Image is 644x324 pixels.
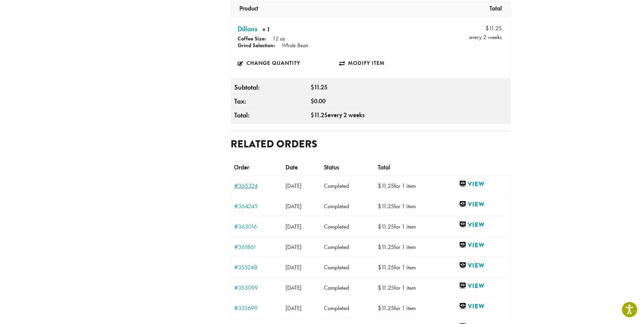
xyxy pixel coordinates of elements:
[311,97,314,105] span: $
[378,164,390,171] span: Total
[281,42,308,49] p: Whole Bean
[320,277,374,298] td: Completed
[378,243,394,251] span: 11.25
[378,284,394,291] span: 11.25
[286,304,301,312] time: 1747623134
[286,243,301,251] time: 1752461656
[374,216,456,237] td: for 1 item
[374,196,456,216] td: for 1 item
[378,284,381,291] span: $
[378,182,381,190] span: $
[378,243,381,251] span: $
[286,264,301,271] time: 1750042407
[320,216,374,237] td: Completed
[374,257,456,277] td: for 1 item
[311,111,328,119] span: 11.25
[233,1,262,16] th: Product
[234,264,279,270] a: View order number 355248
[320,196,374,216] td: Completed
[231,138,317,150] h2: Related orders
[485,24,489,32] span: $
[311,111,314,119] span: $
[311,84,328,91] span: 11.25
[286,164,298,171] span: Date
[374,277,456,298] td: for 1 item
[233,80,309,94] th: Subtotal:
[374,298,456,318] td: for 1 item
[459,261,507,270] a: View
[234,285,279,291] a: View order number 353099
[378,182,394,190] span: 11.25
[459,200,507,209] a: View
[486,1,509,16] th: Total
[233,94,309,108] th: Tax:
[286,202,301,210] time: 1755099342
[459,302,507,310] a: View
[485,24,502,33] span: 11.25
[320,298,374,318] td: Completed
[238,42,275,49] strong: Grind Selection:
[378,304,381,312] span: $
[378,264,381,271] span: $
[339,55,441,71] a: Modify item
[378,223,394,230] span: 11.25
[234,203,279,209] a: View order number 364245
[238,35,266,42] strong: Coffee Size:
[272,35,285,42] p: 12 oz
[459,180,507,188] a: View
[238,55,339,71] a: Change quantity
[378,202,394,210] span: 11.25
[233,108,309,122] th: Total:
[374,176,456,196] td: for 1 item
[459,220,507,229] a: View
[459,282,507,290] a: View
[311,97,326,105] span: 0.00
[442,17,510,43] td: every 2 weeks
[311,84,314,91] span: $
[320,257,374,277] td: Completed
[320,237,374,257] td: Completed
[286,182,301,190] time: 1756320352
[238,24,257,34] a: Dillons
[262,25,323,36] strong: × 1
[286,223,301,230] time: 1753820043
[234,183,279,189] a: View order number 365324
[459,241,507,249] a: View
[234,223,279,230] a: View order number 363016
[320,176,374,196] td: Completed
[378,223,381,230] span: $
[378,202,381,210] span: $
[378,304,394,312] span: 11.25
[324,164,339,171] span: Status
[378,264,394,271] span: 11.25
[234,244,279,250] a: View order number 361861
[286,284,301,291] time: 1748832793
[234,305,279,311] a: View order number 333699
[374,237,456,257] td: for 1 item
[234,164,249,171] span: Order
[309,108,366,122] td: every 2 weeks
